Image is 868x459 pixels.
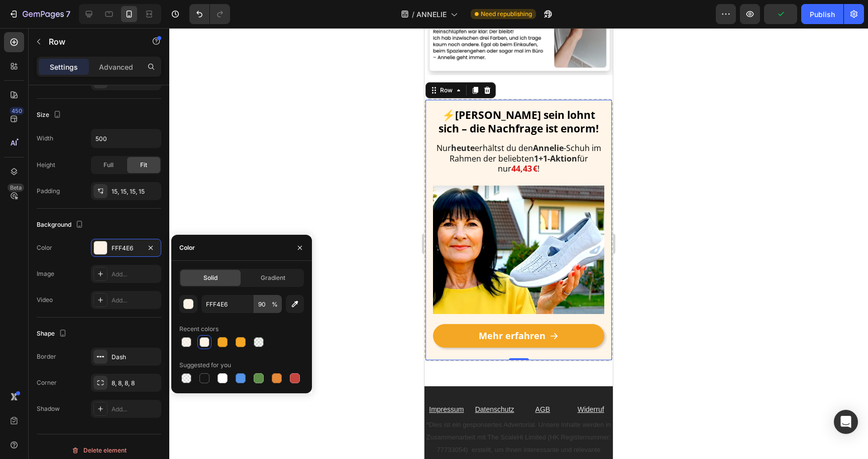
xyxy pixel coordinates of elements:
div: Shadow [37,404,60,413]
input: Auto [91,129,161,147]
button: 7 [4,4,75,24]
div: Border [37,352,56,361]
div: Beta [8,184,24,192]
div: Delete element [71,444,127,456]
span: Fit [140,161,147,170]
div: Add... [112,296,159,305]
iframe: Design area [424,28,613,459]
div: Padding [37,187,60,196]
div: Add... [112,270,159,279]
input: Eg: FFFFFF [201,295,254,313]
p: 7 [66,8,70,20]
div: Add... [112,405,159,414]
div: Width [37,134,53,143]
div: Image [37,269,54,278]
div: 15, 15, 15, 15 [112,187,159,196]
div: Dash [112,353,159,362]
div: 8, 8, 8, 8 [112,379,159,388]
button: Publish [801,4,843,24]
div: Shape [37,327,69,341]
span: Need republishing [481,10,532,19]
div: Height [37,161,55,170]
span: ANNELIE [416,9,447,20]
span: % [272,300,278,309]
div: Video [37,295,53,304]
button: Delete element [37,442,161,458]
div: Corner [37,378,57,387]
span: / [412,9,414,20]
span: Gradient [261,273,285,282]
div: FFF4E6 [112,244,141,253]
p: Row [49,36,134,48]
div: Color [37,243,52,252]
div: Recent colors [179,325,219,334]
div: Size [37,108,63,122]
div: Open Intercom Messenger [834,410,858,434]
span: Solid [203,273,218,282]
div: Undo/Redo [189,4,230,24]
p: Advanced [99,62,133,72]
div: Background [37,218,85,232]
div: Suggested for you [179,361,231,370]
span: Full [103,161,114,170]
div: Color [179,243,195,252]
div: 450 [10,107,24,115]
div: Publish [810,9,835,20]
p: Settings [50,62,78,72]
